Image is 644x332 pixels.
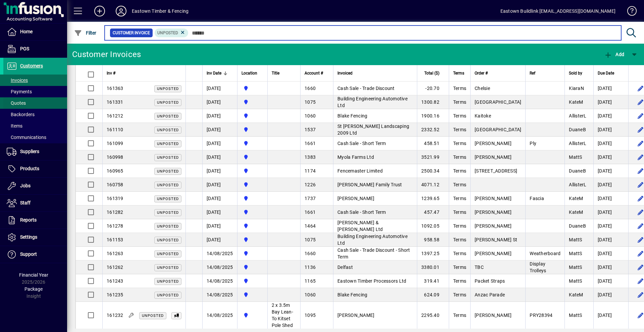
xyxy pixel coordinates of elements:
span: [GEOGRAPHIC_DATA] [475,99,521,105]
td: 1300.82 [417,95,449,109]
td: 2332.52 [417,123,449,137]
span: [PERSON_NAME] [475,141,512,146]
a: Communications [3,132,67,143]
td: [DATE] [593,82,628,95]
a: Home [3,23,67,40]
td: [DATE] [202,123,237,137]
span: Holyoake St [241,208,263,216]
span: 160998 [107,154,123,160]
span: Support [20,251,37,257]
span: Package [24,286,43,292]
span: Products [20,166,39,171]
span: Holyoake St [241,312,263,319]
span: 1464 [305,223,316,229]
div: Order # [475,69,521,77]
span: Holyoake St [241,264,263,271]
span: 161243 [107,278,123,284]
span: Backorders [7,112,35,117]
td: [DATE] [202,95,237,109]
span: AllisterL [569,182,586,187]
span: Unposted [157,31,178,35]
span: Unposted [157,155,179,160]
span: Unposted [142,314,164,318]
td: 1239.65 [417,192,449,205]
span: DuaneB [569,168,586,174]
span: 1174 [305,168,316,174]
span: Cash Sale - Short Term [337,209,386,215]
span: 1075 [305,99,316,105]
span: [STREET_ADDRESS] [475,168,517,174]
span: Customer Invoice [113,30,150,36]
span: Customers [20,63,43,68]
td: [DATE] [593,123,628,137]
span: Terms [453,278,466,284]
span: Order # [475,69,488,77]
span: [PERSON_NAME] [475,223,512,229]
td: [DATE] [593,150,628,164]
span: Terms [453,251,466,256]
td: 3521.99 [417,150,449,164]
div: Inv # [107,69,181,77]
span: Home [20,29,33,34]
span: Terms [453,154,466,160]
span: Unposted [157,142,179,146]
span: Reports [20,217,37,223]
button: Add [89,5,110,17]
span: Terms [453,237,466,242]
span: TBC [475,265,484,270]
span: Terms [453,313,466,318]
td: [DATE] [202,109,237,123]
div: Customer Invoices [72,49,141,60]
span: Holyoake St [241,236,263,243]
a: Payments [3,86,67,97]
span: Fascia [530,196,544,201]
span: Terms [453,209,466,215]
span: Staff [20,200,31,205]
span: KateM [569,209,583,215]
span: Holyoake St [241,85,263,92]
td: [DATE] [593,95,628,109]
span: Invoiced [337,69,353,77]
span: Building Engineering Automotive Ltd [337,96,408,108]
span: 161263 [107,251,123,256]
a: Settings [3,229,67,246]
span: DuaneB [569,127,586,132]
span: AllisterL [569,113,586,118]
span: Inv Date [207,69,221,77]
td: [DATE] [593,233,628,247]
span: Jobs [20,183,31,188]
td: [DATE] [202,150,237,164]
span: Invoices [7,78,28,83]
span: DuaneB [569,223,586,229]
span: Terms [453,99,466,105]
span: Holyoake St [241,181,263,188]
span: Fencemaster Limited [337,168,383,174]
span: Total ($) [424,69,439,77]
div: Sold by [569,69,589,77]
span: 1537 [305,127,316,132]
span: Terms [453,113,466,118]
span: Items [7,123,22,129]
td: [DATE] [593,205,628,219]
a: Reports [3,212,67,229]
td: [DATE] [202,205,237,219]
span: MattS [569,251,582,256]
span: AllisterL [569,141,586,146]
span: Terms [453,86,466,91]
span: Cash Sale - Trade Discount [337,86,395,91]
td: [DATE] [593,178,628,192]
span: Unposted [157,210,179,215]
span: Payments [7,89,32,94]
span: 161099 [107,141,123,146]
span: Account # [305,69,323,77]
div: Title [272,69,297,77]
a: Quotes [3,97,67,109]
td: 458.51 [417,137,449,150]
td: [DATE] [593,274,628,288]
td: [DATE] [202,137,237,150]
span: MattS [569,237,582,242]
span: Myola Farms Ltd [337,154,374,160]
span: 161110 [107,127,123,132]
span: Inv # [107,69,115,77]
span: Unposted [157,100,179,105]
